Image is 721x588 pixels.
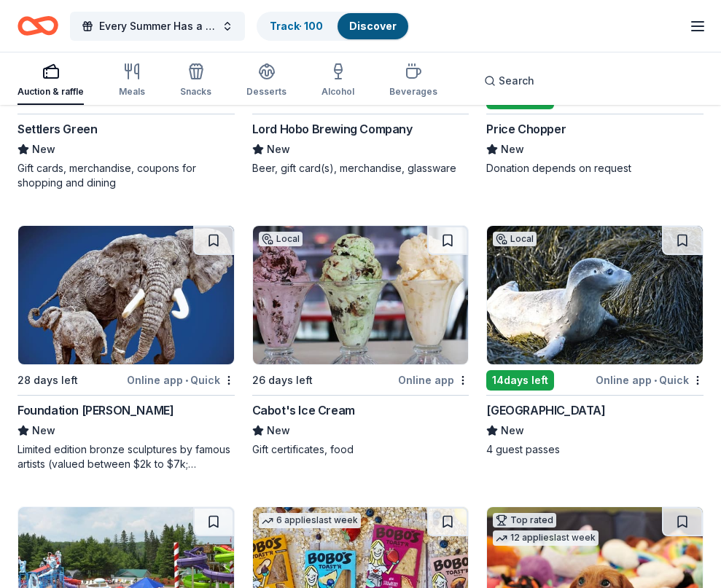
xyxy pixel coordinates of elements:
div: Local [493,232,537,246]
div: Snacks [180,86,211,98]
a: Image for Cabot's Ice CreamLocal26 days leftOnline appCabot's Ice CreamNewGift certificates, food [252,225,469,457]
button: Track· 100Discover [257,12,410,41]
div: Online app [398,371,469,389]
span: Search [499,72,534,90]
span: • [185,375,188,386]
img: Image for Seacoast Science Center [487,226,703,364]
a: Image for Foundation Michelangelo28 days leftOnline app•QuickFoundation [PERSON_NAME]NewLimited e... [17,225,235,471]
div: Beer, gift card(s), merchandise, glassware [252,161,469,176]
div: Local [259,232,303,246]
div: Price Chopper [486,120,566,138]
div: Online app Quick [596,371,704,389]
span: New [267,422,290,439]
button: Desserts [246,57,287,105]
div: 4 guest passes [486,442,704,457]
div: 28 days left [17,372,78,389]
div: 6 applies last week [259,513,361,528]
span: New [501,422,524,439]
div: Gift cards, merchandise, coupons for shopping and dining [17,161,235,190]
div: Beverages [389,86,437,98]
span: Every Summer Has a Story 2025 Fundraiser [99,17,216,35]
div: Cabot's Ice Cream [252,401,355,419]
button: Auction & raffle [17,57,84,105]
div: Foundation [PERSON_NAME] [17,401,174,419]
span: New [501,141,524,158]
span: New [32,422,55,439]
div: Auction & raffle [17,86,84,98]
button: Beverages [389,57,437,105]
button: Search [472,66,546,95]
div: Settlers Green [17,120,97,138]
span: New [267,141,290,158]
div: Online app Quick [127,371,235,389]
a: Discover [349,20,397,32]
button: Alcohol [321,57,354,105]
span: • [654,375,657,386]
button: Snacks [180,57,211,105]
button: Meals [119,57,145,105]
img: Image for Foundation Michelangelo [18,226,234,364]
div: Alcohol [321,86,354,98]
div: Gift certificates, food [252,442,469,457]
button: Every Summer Has a Story 2025 Fundraiser [70,12,245,41]
div: [GEOGRAPHIC_DATA] [486,401,605,419]
div: 12 applies last week [493,530,599,546]
div: Lord Hobo Brewing Company [252,120,413,138]
div: 26 days left [252,372,313,389]
a: Track· 100 [270,20,323,32]
img: Image for Cabot's Ice Cream [253,226,469,364]
a: Home [17,9,58,43]
div: Limited edition bronze sculptures by famous artists (valued between $2k to $7k; proceeds will spl... [17,442,235,471]
div: Top rated [493,513,556,528]
span: New [32,141,55,158]
div: Donation depends on request [486,161,704,176]
div: 14 days left [486,370,554,391]
a: Image for Seacoast Science CenterLocal14days leftOnline app•Quick[GEOGRAPHIC_DATA]New4 guest passes [486,225,704,457]
div: Meals [119,86,145,98]
div: Desserts [246,86,287,98]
